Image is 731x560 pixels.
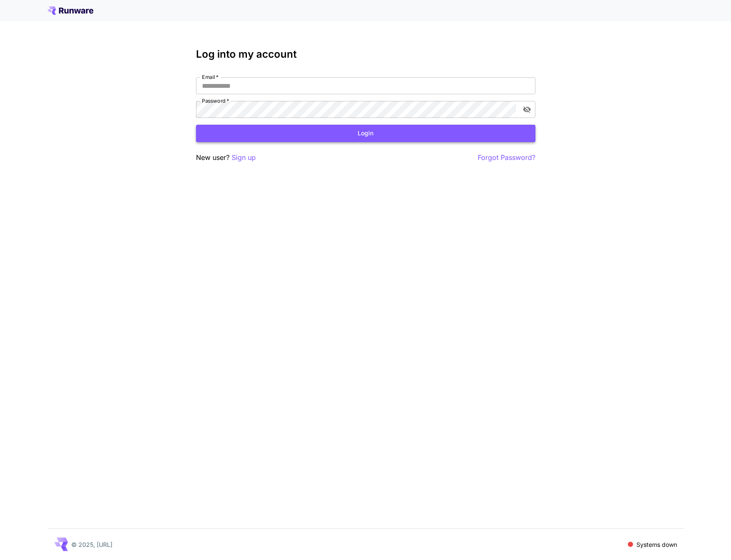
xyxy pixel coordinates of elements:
p: Systems down [636,540,677,549]
button: Sign up [232,152,256,163]
label: Email [202,73,218,81]
button: Login [196,125,535,142]
button: toggle password visibility [519,102,535,117]
button: Forgot Password? [478,152,535,163]
label: Password [202,97,229,104]
p: © 2025, [URL] [71,540,112,549]
h3: Log into my account [196,48,535,60]
p: New user? [196,152,256,163]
